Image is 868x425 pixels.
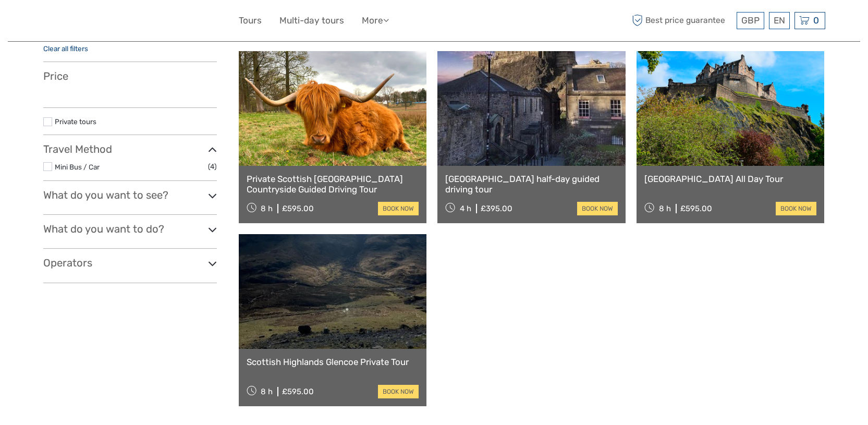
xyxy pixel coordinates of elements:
[261,204,273,213] span: 8 h
[378,202,419,215] a: book now
[55,117,96,126] a: Private tours
[43,44,88,53] a: Clear all filters
[644,174,817,184] a: [GEOGRAPHIC_DATA] All Day Tour
[776,202,816,215] a: book now
[247,357,419,367] a: Scottish Highlands Glencoe Private Tour
[481,204,512,213] div: £395.00
[378,385,419,398] a: book now
[769,12,790,29] div: EN
[279,13,344,28] a: Multi-day tours
[239,13,262,28] a: Tours
[261,387,273,396] span: 8 h
[43,189,217,201] h3: What do you want to see?
[460,204,471,213] span: 4 h
[630,12,734,29] span: Best price guarantee
[659,204,671,213] span: 8 h
[43,257,217,269] h3: Operators
[43,8,105,33] img: 2804-1f5e17ec-1f21-4f96-a74c-aa3779b4900a_logo_small.jpg
[55,163,100,171] a: Mini Bus / Car
[282,387,314,396] div: £595.00
[208,161,217,173] span: (4)
[741,15,760,26] span: GBP
[43,143,217,155] h3: Travel Method
[577,202,618,215] a: book now
[680,204,712,213] div: £595.00
[362,13,389,28] a: More
[247,174,419,195] a: Private Scottish [GEOGRAPHIC_DATA] Countryside Guided Driving Tour
[445,174,618,195] a: [GEOGRAPHIC_DATA] half-day guided driving tour
[812,15,821,26] span: 0
[43,223,217,235] h3: What do you want to do?
[43,70,217,82] h3: Price
[282,204,314,213] div: £595.00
